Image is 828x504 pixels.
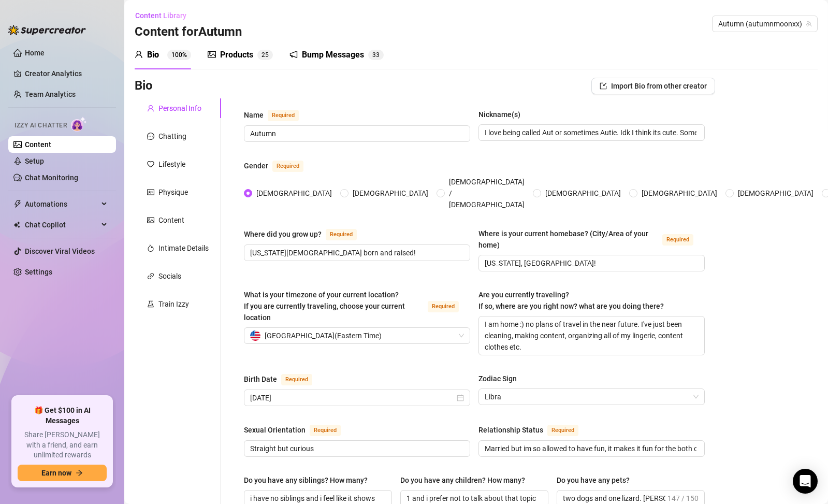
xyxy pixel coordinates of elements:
div: Zodiac Sign [478,373,517,384]
span: Required [547,425,578,436]
span: import [600,82,607,90]
div: Socials [158,270,181,282]
span: fire [147,244,154,252]
a: Setup [25,157,44,165]
div: Intimate Details [158,242,209,254]
textarea: I am home :) no plans of travel in the near future. I've just been cleaning, making content, orga... [479,316,704,355]
span: picture [147,217,154,224]
span: message [147,133,154,140]
a: Team Analytics [25,90,76,98]
button: Earn nowarrow-right [18,465,107,481]
div: Where is your current homebase? (City/Area of your home) [478,228,658,251]
div: Gender [244,160,268,171]
span: What is your timezone of your current location? If you are currently traveling, choose your curre... [244,291,405,322]
span: [DEMOGRAPHIC_DATA] [734,188,818,199]
span: 147 / 150 [667,493,699,504]
button: Import Bio from other creator [591,78,715,94]
img: AI Chatter [71,117,87,132]
div: Chatting [158,131,186,142]
label: Do you have any siblings? How many? [244,474,375,486]
span: team [806,21,812,27]
span: experiment [147,300,154,308]
span: [DEMOGRAPHIC_DATA] / [DEMOGRAPHIC_DATA] [445,176,529,210]
div: Lifestyle [158,159,185,170]
div: Birth Date [244,373,277,385]
span: notification [289,50,298,59]
span: Required [428,301,459,312]
div: Do you have any children? How many? [400,474,525,486]
span: Required [272,161,303,172]
div: Do you have any siblings? How many? [244,474,368,486]
input: Where did you grow up? [250,247,462,258]
span: Izzy AI Chatter [14,121,67,131]
span: [GEOGRAPHIC_DATA] ( Eastern Time ) [265,328,382,343]
a: Settings [25,268,52,276]
button: Content Library [135,7,195,24]
div: Physique [158,186,188,198]
span: thunderbolt [13,200,22,208]
span: arrow-right [76,469,83,477]
span: Libra [485,389,699,405]
span: Autumn (autumnmoonxx) [718,16,811,32]
div: Do you have any pets? [557,474,630,486]
div: Relationship Status [478,424,543,436]
img: logo-BBDzfeDw.svg [8,25,86,35]
a: Discover Viral Videos [25,247,95,255]
input: Do you have any pets? [563,493,665,504]
input: Relationship Status [485,443,696,454]
span: 2 [262,51,265,59]
span: 3 [372,51,376,59]
label: Relationship Status [478,424,590,436]
input: Where is your current homebase? (City/Area of your home) [485,257,696,269]
sup: 100% [167,50,191,60]
span: [DEMOGRAPHIC_DATA] [252,188,336,199]
input: Sexual Orientation [250,443,462,454]
span: Automations [25,196,98,212]
span: [DEMOGRAPHIC_DATA] [348,188,432,199]
sup: 25 [257,50,273,60]
span: Required [268,110,299,121]
a: Content [25,140,51,149]
input: Nickname(s) [485,127,696,138]
span: Are you currently traveling? If so, where are you right now? what are you doing there? [478,291,664,310]
label: Where did you grow up? [244,228,368,240]
label: Sexual Orientation [244,424,352,436]
span: Share [PERSON_NAME] with a friend, and earn unlimited rewards [18,430,107,460]
div: Bio [147,49,159,61]
span: 5 [265,51,269,59]
a: Creator Analytics [25,65,108,82]
div: Personal Info [158,103,201,114]
label: Where is your current homebase? (City/Area of your home) [478,228,705,251]
div: Bump Messages [302,49,364,61]
span: Required [326,229,357,240]
img: us [250,330,260,341]
span: Required [281,374,312,385]
div: Name [244,109,264,121]
div: Products [220,49,253,61]
img: Chat Copilot [13,221,20,228]
h3: Bio [135,78,153,94]
label: Nickname(s) [478,109,528,120]
label: Birth Date [244,373,324,385]
div: Content [158,214,184,226]
label: Gender [244,160,315,172]
span: picture [208,50,216,59]
input: Birth Date [250,392,455,404]
input: Name [250,128,462,139]
div: Nickname(s) [478,109,520,120]
span: Chat Copilot [25,217,98,233]
span: Required [662,234,693,246]
sup: 33 [368,50,384,60]
span: 3 [376,51,380,59]
input: Do you have any siblings? How many? [250,493,384,504]
span: [DEMOGRAPHIC_DATA] [541,188,625,199]
span: Import Bio from other creator [611,82,707,90]
div: Open Intercom Messenger [793,469,818,494]
span: Required [310,425,341,436]
input: Do you have any children? How many? [406,493,540,504]
span: 🎁 Get $100 in AI Messages [18,406,107,426]
label: Do you have any children? How many? [400,474,532,486]
div: Sexual Orientation [244,424,306,436]
span: link [147,272,154,280]
a: Home [25,49,45,57]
